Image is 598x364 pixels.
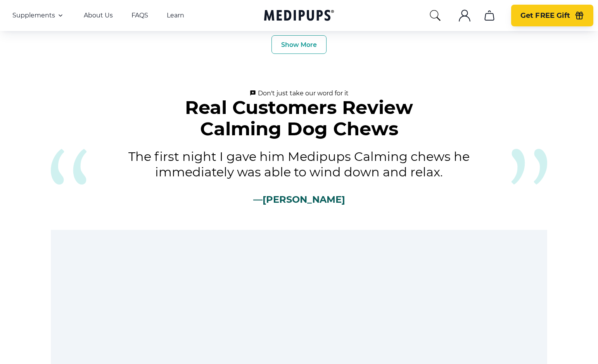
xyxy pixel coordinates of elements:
span: Don't just take our word for it [250,90,349,97]
span: The first night I gave him Medipups Calming chews he immediately was able to wind down and relax. [120,149,478,185]
button: Get FREE Gift [511,5,593,26]
button: cart [480,6,499,25]
span: Get FREE Gift [520,11,570,20]
button: Show More [271,35,327,54]
a: FAQS [131,12,148,19]
button: account [455,6,474,25]
a: About Us [84,12,113,19]
button: search [429,9,441,22]
span: Supplements [12,12,55,19]
span: — [PERSON_NAME] [253,194,345,205]
h5: Real Customers review Calming Dog Chews [185,97,413,140]
a: Medipups [264,8,334,24]
button: Supplements [12,11,65,20]
a: Learn [167,12,184,19]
